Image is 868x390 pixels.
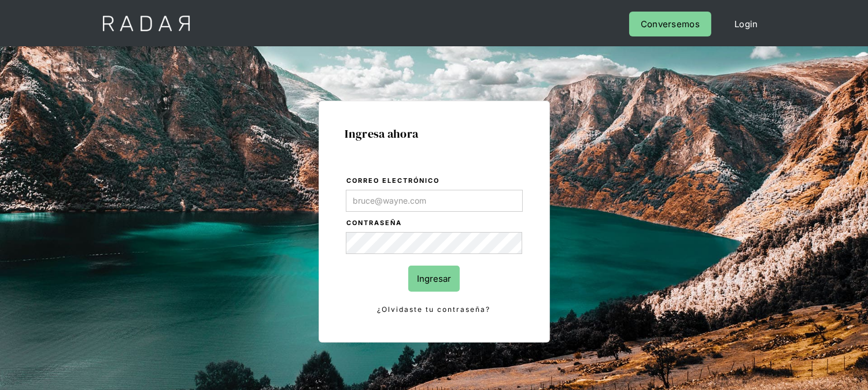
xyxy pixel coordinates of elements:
[629,12,711,36] a: Conversemos
[345,175,523,316] form: Login Form
[723,12,770,36] a: Login
[345,127,523,140] h1: Ingresa ahora
[346,190,523,212] input: bruce@wayne.com
[408,266,460,292] input: Ingresar
[347,218,523,229] label: Contraseña
[346,303,523,316] a: ¿Olvidaste tu contraseña?
[347,175,523,187] label: Correo electrónico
